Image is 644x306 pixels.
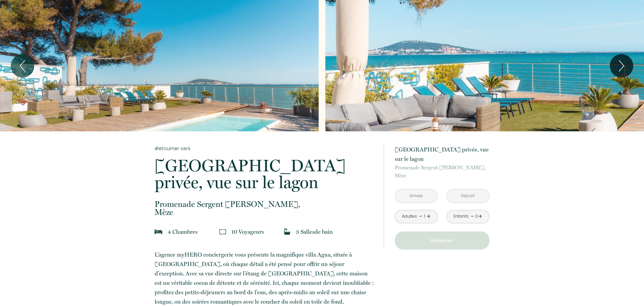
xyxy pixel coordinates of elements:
[397,236,487,245] p: Réserver
[402,213,417,220] div: Adultes
[427,211,431,222] a: +
[262,228,264,235] span: s
[168,227,198,236] p: 4 Chambre
[475,213,478,220] div: 0
[395,164,489,172] span: Promenade Sergent [PERSON_NAME],
[478,211,482,222] a: +
[423,213,426,220] div: 1
[231,227,264,236] p: 10 Voyageur
[155,200,375,208] span: Promenade Sergent [PERSON_NAME],
[155,157,375,191] p: [GEOGRAPHIC_DATA] privée, vue sur le lagon
[155,145,375,152] a: Retourner vers
[395,164,489,180] p: Mèze
[471,211,474,222] a: -
[395,145,489,164] p: [GEOGRAPHIC_DATA] privée, vue sur le lagon
[395,189,437,203] input: Arrivée
[395,231,489,250] button: Réserver
[219,228,226,235] img: guests
[296,227,333,236] p: 3 Salle de bain
[11,54,34,78] button: Previous
[195,228,198,235] span: s
[419,211,423,222] a: -
[453,213,469,220] div: Enfants
[610,54,633,78] button: Next
[312,228,315,235] span: s
[155,200,375,216] p: Mèze
[447,189,489,203] input: Départ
